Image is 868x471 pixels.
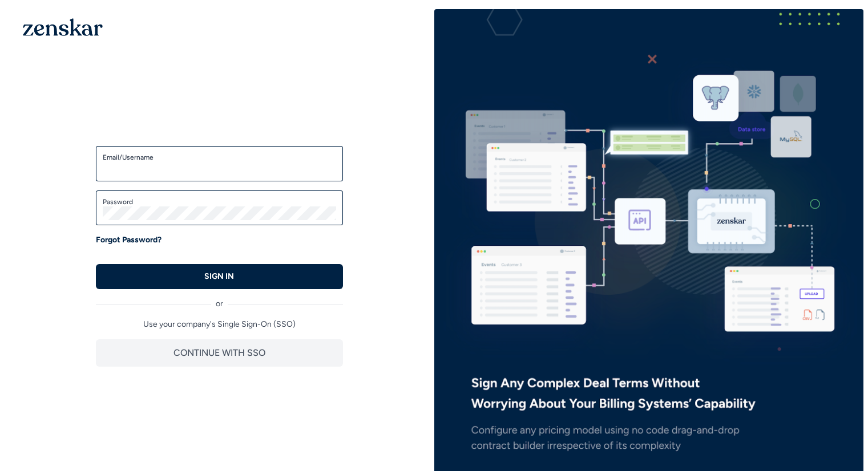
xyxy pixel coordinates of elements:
button: CONTINUE WITH SSO [96,339,343,367]
img: 1OGAJ2xQqyY4LXKgY66KYq0eOWRCkrZdAb3gUhuVAqdWPZE9SRJmCz+oDMSn4zDLXe31Ii730ItAGKgCKgCCgCikA4Av8PJUP... [23,18,103,36]
button: SIGN IN [96,264,343,289]
label: Email/Username [103,153,336,162]
label: Password [103,197,336,206]
a: Forgot Password? [96,234,162,246]
p: Use your company's Single Sign-On (SSO) [96,319,343,330]
p: SIGN IN [204,271,234,282]
div: or [96,289,343,310]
